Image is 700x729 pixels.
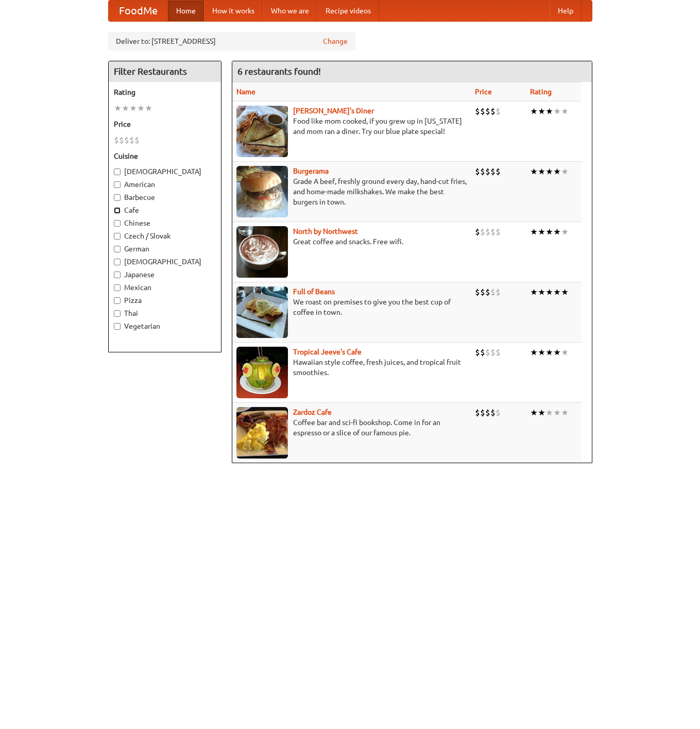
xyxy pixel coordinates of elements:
[114,205,216,215] label: Cafe
[236,166,288,217] img: burgerama.jpg
[114,233,121,240] input: Czech / Slovak
[114,151,216,161] h5: Cuisine
[236,236,467,247] p: Great coffee and snacks. Free wifi.
[114,207,121,214] input: Cafe
[114,257,216,267] label: [DEMOGRAPHIC_DATA]
[114,181,121,188] input: American
[475,407,480,418] li: $
[538,166,545,177] li: ★
[485,106,490,117] li: $
[114,244,216,254] label: German
[114,194,121,201] input: Barbecue
[490,286,496,298] li: $
[134,134,140,146] li: $
[293,227,358,235] a: North by Northwest
[114,259,121,265] input: [DEMOGRAPHIC_DATA]
[114,246,121,252] input: German
[538,226,545,238] li: ★
[496,106,501,117] li: $
[293,408,332,416] a: Zardoz Cafe
[480,226,485,238] li: $
[561,106,569,117] li: ★
[485,286,490,298] li: $
[129,134,134,146] li: $
[168,1,204,21] a: Home
[114,218,216,228] label: Chinese
[122,103,129,114] li: ★
[538,407,545,418] li: ★
[293,348,362,356] a: Tropical Jeeve's Cafe
[550,1,582,21] a: Help
[293,167,329,175] a: Burgerama
[545,407,553,418] li: ★
[323,36,348,46] a: Change
[263,1,317,21] a: Who we are
[293,287,335,296] a: Full of Beans
[114,272,121,278] input: Japanese
[496,407,501,418] li: $
[485,407,490,418] li: $
[561,226,569,238] li: ★
[475,286,480,298] li: $
[237,66,321,76] ng-pluralize: 6 restaurants found!
[293,107,374,115] a: [PERSON_NAME]'s Diner
[480,106,485,117] li: $
[485,166,490,177] li: $
[204,1,263,21] a: How it works
[114,297,121,304] input: Pizza
[496,166,501,177] li: $
[496,347,501,358] li: $
[480,166,485,177] li: $
[530,88,552,96] a: Rating
[137,103,145,114] li: ★
[485,347,490,358] li: $
[553,347,561,358] li: ★
[114,166,216,177] label: [DEMOGRAPHIC_DATA]
[124,134,129,146] li: $
[114,295,216,306] label: Pizza
[114,282,216,293] label: Mexican
[553,226,561,238] li: ★
[114,168,121,175] input: [DEMOGRAPHIC_DATA]
[236,357,467,378] p: Hawaiian style coffee, fresh juices, and tropical fruit smoothies.
[545,286,553,298] li: ★
[530,407,538,418] li: ★
[108,32,355,50] div: Deliver to: [STREET_ADDRESS]
[475,106,480,117] li: $
[530,347,538,358] li: ★
[475,226,480,238] li: $
[530,106,538,117] li: ★
[538,286,545,298] li: ★
[561,347,569,358] li: ★
[236,116,467,137] p: Food like mom cooked, if you grew up in [US_STATE] and mom ran a diner. Try our blue plate special!
[114,119,216,129] h5: Price
[114,87,216,97] h5: Rating
[490,106,496,117] li: $
[561,407,569,418] li: ★
[480,407,485,418] li: $
[475,88,492,96] a: Price
[545,106,553,117] li: ★
[129,103,137,114] li: ★
[561,166,569,177] li: ★
[119,134,124,146] li: $
[475,166,480,177] li: $
[114,179,216,190] label: American
[114,284,121,291] input: Mexican
[496,286,501,298] li: $
[530,286,538,298] li: ★
[480,286,485,298] li: $
[114,323,121,330] input: Vegetarian
[236,347,288,398] img: jeeves.jpg
[236,286,288,338] img: beans.jpg
[236,417,467,438] p: Coffee bar and sci-fi bookshop. Come in for an espresso or a slice of our famous pie.
[490,166,496,177] li: $
[553,286,561,298] li: ★
[561,286,569,298] li: ★
[538,106,545,117] li: ★
[114,103,122,114] li: ★
[236,407,288,459] img: zardoz.jpg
